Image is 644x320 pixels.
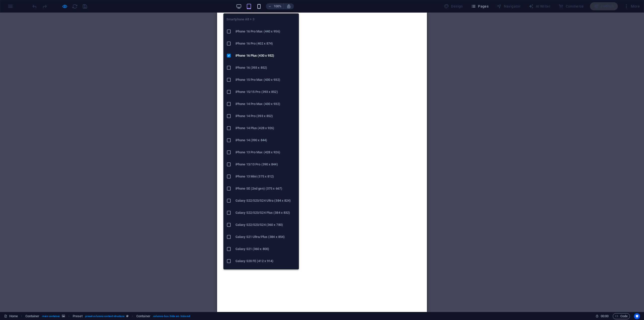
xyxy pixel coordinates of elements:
[287,4,291,9] i: On resize automatically adjust zoom level to fit chosen device.
[235,53,296,59] h6: iPhone 16 Plus (430 x 932)
[235,234,296,240] h6: Galaxy S21 Ultra/Plus (384 x 854)
[235,258,296,264] h6: Galaxy S20 FE (412 x 914)
[73,313,83,319] span: Click to select. Double-click to edit
[595,313,609,319] h6: Session time
[634,313,640,319] button: Usercentrics
[235,149,296,155] h6: iPhone 13 Pro Max (428 x 926)
[235,65,296,71] h6: iPhone 16 (393 x 852)
[235,186,296,192] h6: iPhone SE (2nd gen) (375 x 667)
[235,28,296,34] h6: iPhone 16 Pro Max (440 x 956)
[469,2,491,10] button: Pages
[41,313,60,319] span: . main-container
[136,313,150,319] span: Click to select. Double-click to edit
[235,137,296,143] h6: iPhone 14 (390 x 844)
[85,313,124,319] span: . preset-columns-content-structure
[235,222,296,228] h6: Galaxy S22/S23/S24 (360 x 780)
[126,315,129,317] i: This element is a customizable preset
[604,314,605,318] span: :
[4,313,18,319] a: Click to cancel selection. Double-click to open Pages
[235,198,296,204] h6: Galaxy S22/S23/S24 Ultra (384 x 824)
[613,313,630,319] button: Code
[235,246,296,252] h6: Galaxy S21 (360 x 800)
[235,89,296,95] h6: iPhone 15/15 Pro (393 x 852)
[601,313,609,319] span: 00 00
[273,3,281,9] h6: 100%
[235,210,296,216] h6: Galaxy S22/S23/S24 Plus (384 x 832)
[152,313,190,319] span: . columns-box .hide-sm .hide-md
[235,41,296,47] h6: iPhone 16 Pro (402 x 874)
[235,161,296,167] h6: iPhone 13/13 Pro (390 x 844)
[25,313,39,319] span: Click to select. Double-click to edit
[442,2,465,10] div: Design (Ctrl+Alt+Y)
[25,313,190,319] nav: breadcrumb
[62,315,65,317] i: This element contains a background
[235,77,296,83] h6: iPhone 15 Pro Max (430 x 932)
[266,3,284,9] button: 100%
[471,4,489,9] span: Pages
[615,313,628,319] span: Code
[235,125,296,131] h6: iPhone 14 Plus (428 x 926)
[235,173,296,180] h6: iPhone 13 Mini (375 x 812)
[235,113,296,119] h6: iPhone 14 Pro (393 x 852)
[235,101,296,107] h6: iPhone 14 Pro Max (430 x 932)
